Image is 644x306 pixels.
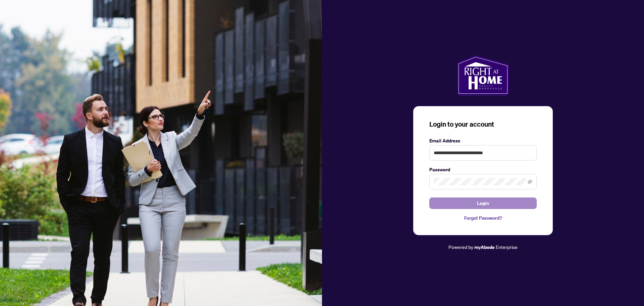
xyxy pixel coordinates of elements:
[429,120,537,129] h3: Login to your account
[496,244,518,250] span: Enterprise
[528,179,532,184] span: eye-invisible
[429,166,537,173] label: Password
[429,198,537,209] button: Login
[448,244,473,250] span: Powered by
[477,198,489,209] span: Login
[429,214,537,222] a: Forgot Password?
[457,55,509,95] img: ma-logo
[474,244,495,251] a: myAbode
[429,137,537,144] label: Email Address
